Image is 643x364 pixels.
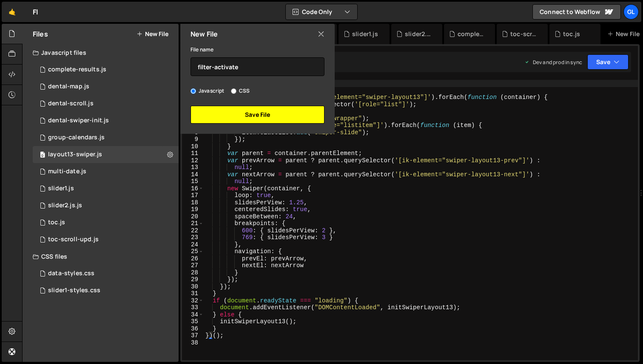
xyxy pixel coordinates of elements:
[458,30,485,38] div: complete-results.js
[48,117,109,124] div: dental-swiper-init.js
[33,265,179,282] div: 8562/27686.css
[182,150,204,157] div: 11
[182,318,204,325] div: 35
[48,219,65,226] div: toc.js
[182,290,204,297] div: 31
[191,87,225,95] label: Javascript
[48,185,74,192] div: slider1.js
[182,136,204,143] div: 9
[2,2,23,22] a: 🤙
[607,30,643,38] div: New File
[48,236,99,243] div: toc-scroll-upd.js
[182,157,204,164] div: 12
[182,171,204,178] div: 14
[137,31,168,37] button: New File
[182,276,204,283] div: 29
[33,95,179,112] div: 8562/40330.js
[231,88,236,94] input: CSS
[182,311,204,319] div: 34
[182,234,204,241] div: 23
[182,213,204,220] div: 20
[33,197,179,214] div: 8562/17852.js
[182,248,204,255] div: 25
[182,332,204,339] div: 37
[191,45,213,54] label: File name
[33,7,38,17] div: Fl
[48,202,82,209] div: slider2.js.js
[182,269,204,277] div: 28
[33,231,179,248] div: 8562/43763.js
[405,30,432,38] div: slider2.js.js
[23,248,179,265] div: CSS files
[182,178,204,185] div: 15
[33,214,179,231] div: 8562/43760.js
[563,30,580,38] div: toc.js
[33,112,179,129] div: 8562/40329.js
[191,57,324,76] input: Name
[33,282,179,299] div: 8562/17850.css
[191,29,218,39] h2: New File
[48,66,106,73] div: complete-results.js
[191,88,196,94] input: Javascript
[182,164,204,171] div: 13
[182,304,204,311] div: 33
[182,325,204,333] div: 36
[40,152,45,159] span: 0
[524,59,582,66] div: Dev and prod in sync
[182,192,204,199] div: 17
[48,83,89,90] div: dental-map.js
[532,4,621,20] a: Connect to Webflow
[182,255,204,262] div: 26
[48,168,86,175] div: multi-date.js
[48,287,100,294] div: slider1-styles.css
[33,78,179,95] div: 8562/40331.js
[33,61,179,78] div: 8562/43797.js
[182,185,204,192] div: 16
[182,297,204,305] div: 32
[33,29,48,39] h2: Files
[182,241,204,248] div: 24
[33,180,179,197] div: 8562/17849.js
[510,30,538,38] div: toc-scroll-upd.js
[33,146,179,163] div: 8562/32300.js
[191,106,324,124] button: Save File
[352,30,378,38] div: slider1.js
[182,227,204,234] div: 22
[182,220,204,227] div: 21
[48,134,105,141] div: group-calendars.js
[623,4,639,20] a: Gl
[182,283,204,291] div: 30
[48,100,94,107] div: dental-scroll.js
[48,151,102,158] div: layout13-swiper.js
[182,199,204,206] div: 18
[587,54,629,70] button: Save
[182,143,204,150] div: 10
[182,339,204,347] div: 38
[231,87,250,95] label: CSS
[48,270,94,277] div: data-styles.css
[182,262,204,269] div: 27
[33,129,179,146] div: 8562/27678.js
[23,44,179,61] div: Javascript files
[286,4,357,20] button: Code Only
[33,163,179,180] div: 8562/27685.js
[182,206,204,213] div: 19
